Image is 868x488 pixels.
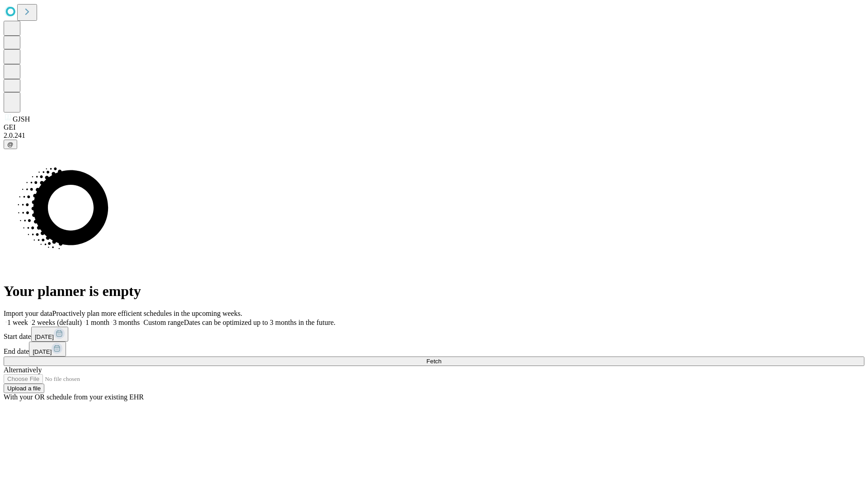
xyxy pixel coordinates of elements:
span: Fetch [426,358,441,365]
span: Proactively plan more efficient schedules in the upcoming weeks. [52,310,242,317]
span: 1 week [7,319,28,326]
h1: Your planner is empty [4,283,864,300]
span: With your OR schedule from your existing EHR [4,393,144,401]
button: Fetch [4,357,864,366]
span: Dates can be optimized up to 3 months in the future. [184,319,335,326]
button: @ [4,140,17,149]
span: [DATE] [33,348,52,355]
button: [DATE] [31,327,68,342]
span: Custom range [143,319,184,326]
div: 2.0.241 [4,131,864,140]
span: Import your data [4,310,52,317]
span: GJSH [13,115,30,123]
div: Start date [4,327,864,342]
div: GEI [4,123,864,131]
span: Alternatively [4,366,42,374]
span: 2 weeks (default) [32,319,82,326]
span: 3 months [113,319,140,326]
button: [DATE] [29,342,66,357]
span: [DATE] [35,333,54,340]
button: Upload a file [4,384,44,393]
span: 1 month [85,319,109,326]
span: @ [7,141,14,148]
div: End date [4,342,864,357]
